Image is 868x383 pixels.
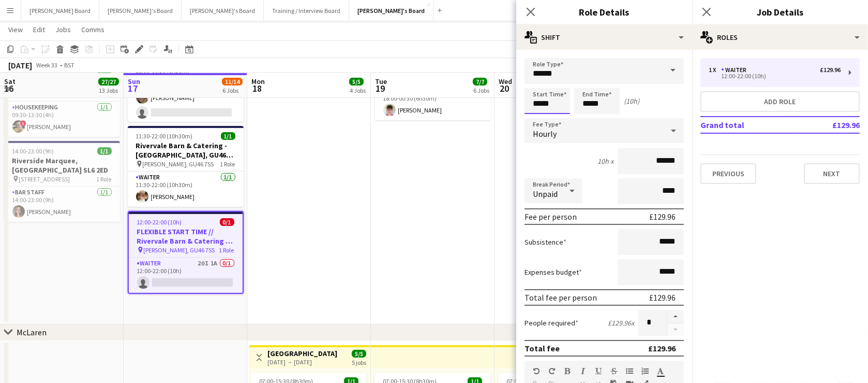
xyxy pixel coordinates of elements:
label: Subsistence [525,237,566,247]
div: 13 Jobs [99,87,118,94]
span: 7/7 [473,78,487,86]
div: 09:30-13:30 (4h)1/1[STREET_ADDRESS] Farnham, GU10 3DJ1 RoleHousekeeping1/109:30-13:30 (4h)![PERSO... [4,65,120,137]
span: 5/5 [352,350,366,358]
app-card-role: Housekeeping1/109:30-13:30 (4h)![PERSON_NAME] [4,102,120,137]
span: 1 Role [219,246,234,254]
span: 18 [250,82,265,94]
app-job-card: 12:00-22:00 (10h)0/1FLEXIBLE START TIME // Rivervale Barn & Catering - [GEOGRAPHIC_DATA], GU46 7S... [128,211,244,294]
button: Unordered List [626,367,633,375]
span: Tue [375,77,387,86]
span: Week 33 [34,61,60,69]
span: View [8,25,23,34]
button: Strikethrough [610,367,618,375]
button: Previous [700,163,756,184]
app-job-card: 14:00-23:00 (9h)1/1Riverside Marquee, [GEOGRAPHIC_DATA] SL6 2ED [STREET_ADDRESS]1 RoleBAR STAFF1/... [4,141,120,222]
button: [PERSON_NAME] Board [21,1,99,21]
span: [PERSON_NAME], GU46 7SS [143,160,214,168]
button: Bold [564,367,571,375]
td: £129.96 [798,117,860,133]
div: £129.96 [649,211,676,222]
span: 0/1 [220,218,234,226]
span: 1 Role [97,175,112,183]
h3: Rivervale Barn & Catering - [GEOGRAPHIC_DATA], GU46 7SS [128,141,244,160]
h3: FLEXIBLE START TIME // Rivervale Barn & Catering - [GEOGRAPHIC_DATA], GU46 7SS [129,227,243,246]
div: £129.96 [820,66,841,74]
h3: Riverside Marquee, [GEOGRAPHIC_DATA] SL6 2ED [4,156,120,175]
button: Underline [595,367,602,375]
span: 11/14 [222,78,243,86]
span: ! [20,120,26,126]
div: Fee per person [525,211,577,222]
button: Add role [700,91,860,112]
span: 5/5 [349,78,364,86]
div: 6 Jobs [222,87,242,94]
span: Edit [33,25,45,34]
button: [PERSON_NAME]'s Board [349,1,433,21]
span: Sat [4,77,16,86]
span: Jobs [55,25,71,34]
td: Grand total [700,117,798,133]
button: Increase [667,310,684,323]
label: People required [525,318,578,328]
span: 1/1 [221,132,235,140]
button: Italic [579,367,587,375]
span: 12:00-22:00 (10h) [137,218,182,226]
span: 16 [3,82,16,94]
span: Comms [81,25,104,34]
span: 17 [126,82,140,94]
div: (10h) [624,96,639,106]
span: 1/1 [97,147,112,155]
div: £129.96 [648,343,676,353]
span: [PERSON_NAME], GU46 7SS [144,246,215,254]
div: 6 Jobs [473,87,489,94]
span: 27/27 [98,78,119,86]
button: Ordered List [641,367,649,375]
span: 20 [497,82,512,94]
span: 1 Role [220,160,235,168]
app-card-role: Waiter20I1A0/112:00-22:00 (10h) [129,258,243,293]
button: Text Color [657,367,664,375]
button: [PERSON_NAME]'s Board [99,1,182,21]
div: Total fee per person [525,292,597,303]
span: Sun [128,77,140,86]
div: [DATE] → [DATE] [267,358,337,366]
div: 10h x [597,157,613,166]
button: Undo [533,367,540,375]
div: 4 Jobs [350,87,366,94]
span: [STREET_ADDRESS] [19,175,70,183]
button: Training / Interview Board [264,1,349,21]
span: 11:30-22:00 (10h30m) [136,132,193,140]
div: Waiter [721,66,751,74]
div: Shift [516,25,692,50]
span: Wed [499,77,512,86]
app-card-role: BAR STAFF1/118:00-00:30 (6h30m)[PERSON_NAME] [375,85,491,120]
button: Next [804,163,860,184]
span: Mon [251,77,265,86]
div: £129.96 x [608,318,634,328]
button: [PERSON_NAME]'s Board [182,1,264,21]
div: 5 jobs [352,358,366,366]
div: Roles [692,25,868,50]
div: BST [64,61,74,69]
div: £129.96 [649,292,676,303]
button: Redo [548,367,556,375]
div: Total fee [525,343,560,353]
h3: Role Details [516,5,692,19]
div: McLaren [17,327,47,337]
app-job-card: 11:30-22:00 (10h30m)1/1Rivervale Barn & Catering - [GEOGRAPHIC_DATA], GU46 7SS [PERSON_NAME], GU4... [128,126,244,207]
h3: Job Details [692,5,868,19]
a: Edit [29,23,49,36]
h3: [GEOGRAPHIC_DATA] [267,349,337,358]
div: [DATE] [8,60,32,70]
div: 1 x [709,66,721,74]
span: 14:00-23:00 (9h) [12,147,54,155]
a: View [4,23,27,36]
div: 12:00-22:00 (10h) [709,74,841,79]
app-card-role: BAR STAFF1/114:00-23:00 (9h)[PERSON_NAME] [4,187,120,222]
span: 19 [373,82,387,94]
span: Hourly [533,129,557,139]
a: Jobs [51,23,75,36]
